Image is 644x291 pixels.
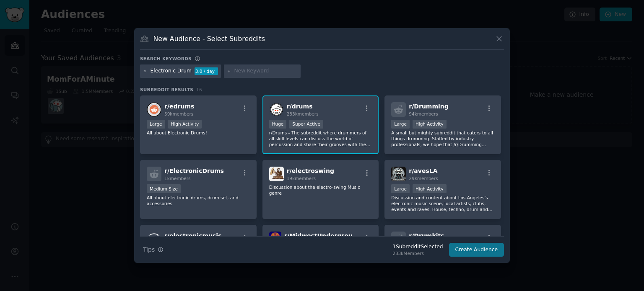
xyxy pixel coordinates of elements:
[413,120,447,129] div: High Activity
[392,243,443,251] div: 1 Subreddit Selected
[287,111,319,116] span: 283k members
[391,120,410,129] div: Large
[409,111,438,116] span: 94k members
[164,103,194,110] span: r/ edrums
[195,67,218,75] div: 3.0 / day
[234,67,298,75] input: New Keyword
[147,130,250,136] p: All about Electronic Drums!
[269,232,282,246] img: MidwestUndergroundEDM
[409,176,438,181] span: 29k members
[147,184,181,193] div: Medium Size
[147,120,165,129] div: Large
[140,56,192,62] h3: Search keywords
[391,195,494,212] p: Discussion and content about Los Angeles's electronic music scene, local artists, clubs, events a...
[164,232,221,239] span: r/ electronicmusic
[143,245,155,254] span: Tips
[164,167,224,174] span: r/ ElectronicDrums
[391,130,494,147] p: A small but mighty subreddit that caters to all things drumming. Staffed by industry professional...
[269,130,372,147] p: r/Drums - The subreddit where drummers of all skill levels can discuss the world of percussion an...
[140,87,193,93] span: Subreddit Results
[392,250,443,256] div: 283k Members
[269,167,284,181] img: electroswing
[409,167,437,174] span: r/ avesLA
[140,242,166,257] button: Tips
[164,176,191,181] span: 1k members
[449,243,504,257] button: Create Audience
[409,232,444,239] span: r/ Drumkits
[289,120,323,129] div: Super Active
[164,111,193,116] span: 59k members
[168,120,202,129] div: High Activity
[147,195,250,206] p: All about electronic drums, drum set, and accessories
[409,103,449,110] span: r/ Drumming
[147,102,161,117] img: edrums
[287,167,334,174] span: r/ electroswing
[269,120,287,129] div: Huge
[153,34,265,43] h3: New Audience - Select Subreddits
[151,67,192,75] div: Electronic Drum
[196,87,202,92] span: 16
[269,102,284,117] img: drums
[413,184,447,193] div: High Activity
[391,184,410,193] div: Large
[269,184,372,196] p: Discussion about the electro-swing Music genre
[287,103,313,110] span: r/ drums
[287,176,316,181] span: 19k members
[147,232,161,246] img: electronicmusic
[284,232,376,239] span: r/ MidwestUndergroundEDM
[391,167,406,181] img: avesLA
